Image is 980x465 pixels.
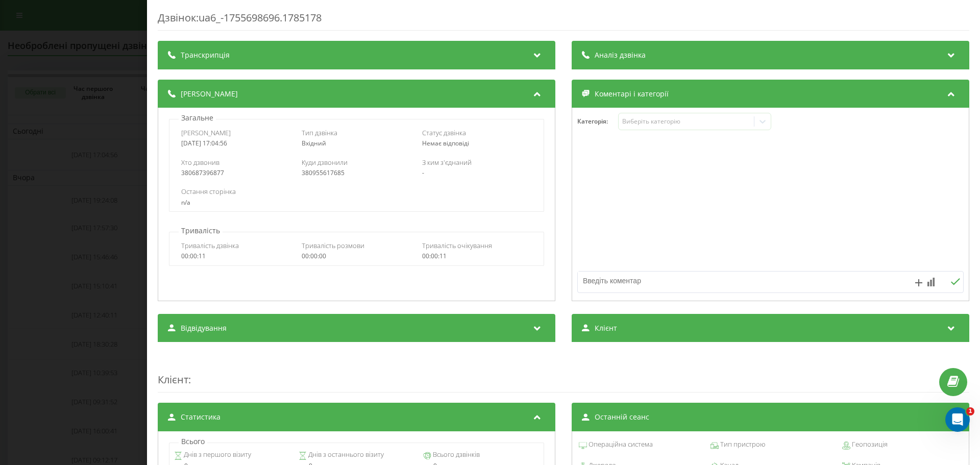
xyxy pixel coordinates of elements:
span: Тип дзвінка [302,128,337,137]
div: Дзвінок : ua6_-1755698696.1785178 [158,11,969,31]
p: Тривалість [179,226,223,236]
div: [DATE] 17:04:56 [181,140,291,147]
span: Аналіз дзвінка [595,50,646,60]
span: З ким з'єднаний [422,158,472,167]
iframe: Intercom live chat [945,407,970,432]
span: Днів з останнього візиту [307,450,384,460]
span: Немає відповіді [422,139,469,148]
span: 1 [966,407,974,415]
p: Загальне [179,113,216,123]
div: 00:00:00 [302,253,411,260]
span: Клієнт [158,373,188,386]
span: Хто дзвонив [181,158,219,167]
span: Вхідний [302,139,326,148]
div: 380955617685 [302,169,411,177]
span: Відвідування [181,323,227,333]
div: n/a [181,199,531,206]
div: 00:00:11 [181,253,291,260]
span: Операційна система [587,439,653,450]
span: Остання сторінка [181,187,236,196]
h4: Категорія : [577,118,618,125]
div: : [158,352,969,393]
span: Коментарі і категорії [595,89,669,99]
span: Геопозиція [850,439,888,450]
span: Тривалість розмови [302,241,364,250]
div: - [422,169,532,177]
span: Останній сеанс [595,412,649,422]
div: 00:00:11 [422,253,532,260]
span: Куди дзвонили [302,158,348,167]
span: Всього дзвінків [431,450,480,460]
span: Статус дзвінка [422,128,466,137]
div: 380687396877 [181,169,291,177]
span: Тип пристрою [719,439,765,450]
span: [PERSON_NAME] [181,128,231,137]
span: Днів з першого візиту [182,450,251,460]
span: Клієнт [595,323,617,333]
p: Всього [179,436,207,447]
div: Виберіть категорію [622,117,750,126]
span: [PERSON_NAME] [181,89,238,99]
span: Статистика [181,412,220,422]
span: Транскрипція [181,50,230,60]
span: Тривалість очікування [422,241,492,250]
span: Тривалість дзвінка [181,241,239,250]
